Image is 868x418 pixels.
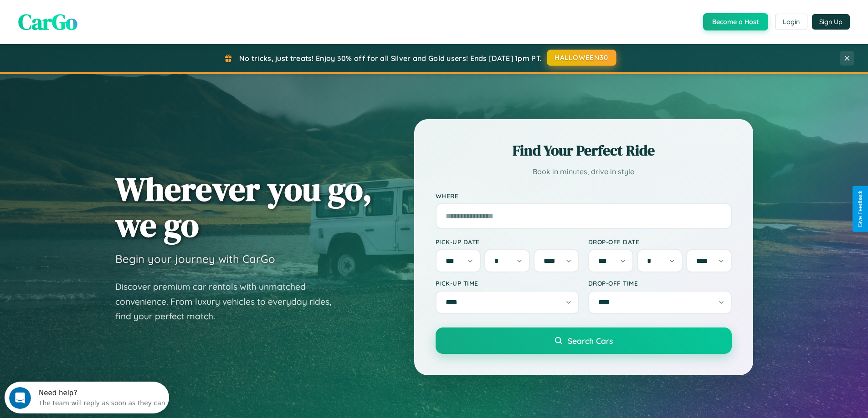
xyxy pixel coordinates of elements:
[115,252,275,266] h3: Begin your journey with CarGo
[812,14,850,30] button: Sign Up
[18,7,77,37] span: CarGo
[115,279,343,324] p: Discover premium car rentals with unmatched convenience. From luxury vehicles to everyday rides, ...
[588,279,732,287] label: Drop-off Time
[775,14,807,30] button: Login
[436,279,579,287] label: Pick-up Time
[588,238,732,246] label: Drop-off Date
[34,15,161,25] div: The team will reply as soon as they can
[436,165,732,178] p: Book in minutes, drive in style
[436,327,732,354] button: Search Cars
[568,336,613,346] span: Search Cars
[436,141,732,161] h2: Find Your Perfect Ride
[9,387,31,409] iframe: Intercom live chat
[547,50,616,66] button: HALLOWEEN30
[436,192,732,200] label: Where
[115,171,372,243] h1: Wherever you go, we go
[703,13,768,30] button: Become a Host
[436,238,579,246] label: Pick-up Date
[239,54,542,63] span: No tricks, just treats! Enjoy 30% off for all Silver and Gold users! Ends [DATE] 1pm PT.
[857,191,863,227] div: Give Feedback
[5,382,169,413] iframe: Intercom live chat discovery launcher
[4,4,169,29] div: Open Intercom Messenger
[34,8,161,15] div: Need help?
